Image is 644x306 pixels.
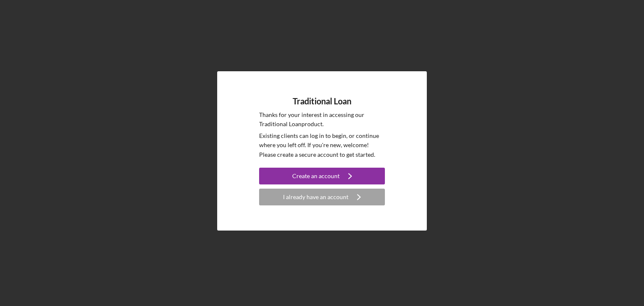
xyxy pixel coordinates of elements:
h4: Traditional Loan [293,96,351,106]
p: Existing clients can log in to begin, or continue where you left off. If you're new, welcome! Ple... [259,131,385,159]
div: I already have an account [283,189,348,205]
button: I already have an account [259,189,385,205]
a: Create an account [259,168,385,187]
div: Create an account [292,168,340,184]
button: Create an account [259,168,385,184]
p: Thanks for your interest in accessing our Traditional Loan product. [259,110,385,129]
